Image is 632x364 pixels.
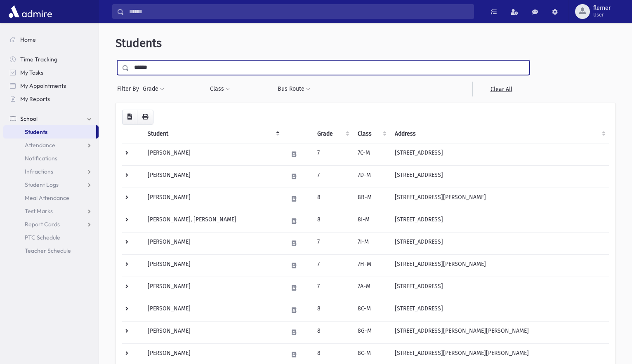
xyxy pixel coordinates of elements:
td: [STREET_ADDRESS] [390,143,609,165]
a: My Reports [3,92,99,106]
td: 7I-M [353,232,390,254]
a: Notifications [3,152,99,165]
th: Student: activate to sort column descending [143,124,283,143]
th: Address: activate to sort column ascending [390,124,609,143]
a: Meal Attendance [3,191,99,204]
a: Attendance [3,139,99,152]
td: [PERSON_NAME] [143,321,283,343]
td: 7C-M [353,143,390,165]
span: Student Logs [25,181,59,188]
td: 7 [312,277,353,299]
a: Teacher Schedule [3,244,99,257]
button: Print [137,110,153,124]
a: School [3,112,99,125]
a: My Tasks [3,66,99,79]
span: Notifications [25,155,57,162]
a: Infractions [3,165,99,178]
span: Meal Attendance [25,194,69,202]
td: 8 [312,210,353,232]
th: Grade: activate to sort column ascending [312,124,353,143]
td: [STREET_ADDRESS] [390,165,609,188]
span: PTC Schedule [25,234,60,241]
a: Clear All [472,82,530,96]
input: Search [124,4,474,19]
td: [PERSON_NAME] [143,254,283,277]
button: Bus Route [277,82,311,96]
a: PTC Schedule [3,231,99,244]
td: 7A-M [353,277,390,299]
td: 8C-M [353,299,390,321]
td: 7 [312,232,353,254]
td: 7 [312,165,353,188]
td: [PERSON_NAME] [143,232,283,254]
td: [STREET_ADDRESS][PERSON_NAME][PERSON_NAME] [390,321,609,343]
button: CSV [122,110,137,124]
a: Home [3,33,99,46]
span: Time Tracking [20,56,57,63]
td: [STREET_ADDRESS][PERSON_NAME] [390,254,609,277]
span: My Reports [20,95,50,103]
td: 7 [312,143,353,165]
span: School [20,115,38,122]
span: flerner [593,5,611,12]
td: [STREET_ADDRESS] [390,299,609,321]
td: [PERSON_NAME] [143,143,283,165]
a: Time Tracking [3,53,99,66]
span: Teacher Schedule [25,247,71,254]
a: Students [3,125,96,139]
span: My Appointments [20,82,66,89]
td: [PERSON_NAME], [PERSON_NAME] [143,210,283,232]
td: [STREET_ADDRESS] [390,277,609,299]
button: Class [210,82,230,96]
a: Student Logs [3,178,99,191]
td: [PERSON_NAME] [143,188,283,210]
td: [PERSON_NAME] [143,165,283,188]
td: 8 [312,188,353,210]
td: 8I-M [353,210,390,232]
span: Attendance [25,141,55,149]
span: Report Cards [25,221,60,228]
span: Filter By [117,85,142,93]
span: User [593,12,611,18]
a: Test Marks [3,204,99,218]
a: My Appointments [3,79,99,92]
td: [PERSON_NAME] [143,299,283,321]
span: Home [20,36,36,43]
td: 8B-M [353,188,390,210]
span: Students [25,128,47,136]
button: Grade [142,82,165,96]
td: [STREET_ADDRESS] [390,210,609,232]
span: My Tasks [20,69,43,76]
td: 8 [312,299,353,321]
td: 7D-M [353,165,390,188]
img: AdmirePro [7,3,54,20]
td: [STREET_ADDRESS][PERSON_NAME] [390,188,609,210]
a: Report Cards [3,218,99,231]
td: 8G-M [353,321,390,343]
td: [PERSON_NAME] [143,277,283,299]
span: Infractions [25,168,53,175]
th: Class: activate to sort column ascending [353,124,390,143]
span: Test Marks [25,207,53,215]
td: 7H-M [353,254,390,277]
td: [STREET_ADDRESS] [390,232,609,254]
td: 7 [312,254,353,277]
td: 8 [312,321,353,343]
span: Students [116,36,162,50]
